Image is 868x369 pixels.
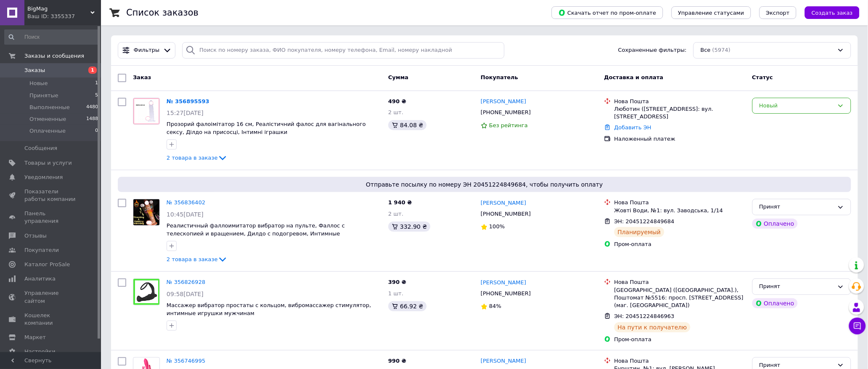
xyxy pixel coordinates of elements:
[167,110,204,116] span: 15:27[DATE]
[759,102,834,110] div: Новый
[24,275,56,283] span: Аналитика
[24,246,59,254] span: Покупатели
[95,80,98,87] span: 1
[24,210,78,225] span: Панель управления
[388,199,412,206] span: 1 940 ₴
[95,127,98,135] span: 0
[121,180,848,189] span: Отправьте посылку по номеру ЭН 20451224849684, чтобы получить оплату
[126,8,199,18] h1: Список заказов
[614,207,746,214] div: Жовті Води, №1: вул. Заводська, 1/14
[167,256,228,262] a: 2 товара в заказе
[388,74,409,80] span: Сумма
[134,46,160,54] span: Фильтры
[388,98,406,104] span: 490 ₴
[388,222,430,232] div: 332.90 ₴
[614,124,651,131] a: Добавить ЭН
[167,98,210,104] a: № 356895593
[388,290,403,297] span: 1 шт.
[167,155,218,161] span: 2 товара в заказе
[759,6,796,19] button: Экспорт
[167,211,204,218] span: 10:45[DATE]
[759,282,834,291] div: Принят
[167,279,205,285] a: № 356826928
[95,92,98,99] span: 5
[479,288,533,299] div: [PHONE_NUMBER]
[388,109,403,115] span: 2 шт.
[712,47,730,53] span: (5974)
[604,74,664,80] span: Доставка и оплата
[672,6,751,19] button: Управление статусами
[29,104,70,111] span: Выполненные
[24,52,84,60] span: Заказы и сообщения
[614,98,746,105] div: Нова Пошта
[133,98,160,125] a: Фото товару
[759,203,834,211] div: Принят
[27,13,101,20] div: Ваш ID: 3355337
[24,67,45,74] span: Заказы
[805,6,860,19] button: Создать заказ
[167,121,366,135] a: Прозорий фалоімітатор 16 см, Реалістичний фалос для вагінального сексу, Ділдо на присосці, Інтимн...
[614,227,664,237] div: Планируемый
[489,223,505,230] span: 100%
[481,279,526,287] a: [PERSON_NAME]
[24,348,55,356] span: Настройки
[29,115,66,123] span: Отмененные
[796,9,860,16] a: Создать заказ
[24,174,63,181] span: Уведомления
[388,358,406,364] span: 990 ₴
[614,278,746,286] div: Нова Пошта
[388,279,406,285] span: 390 ₴
[167,291,204,297] span: 09:58[DATE]
[614,286,746,310] div: [GEOGRAPHIC_DATA] ([GEOGRAPHIC_DATA].), Поштомат №5516: просп. [STREET_ADDRESS] (маг. [GEOGRAPHIC...
[614,357,746,365] div: Нова Пошта
[752,219,798,229] div: Оплачено
[479,209,533,219] div: [PHONE_NUMBER]
[481,98,526,106] a: [PERSON_NAME]
[24,334,46,341] span: Маркет
[766,10,790,16] span: Экспорт
[29,127,66,135] span: Оплаченные
[167,358,205,364] a: № 356746995
[88,67,97,74] span: 1
[614,336,746,343] div: Пром-оплата
[133,278,160,305] a: Фото товару
[24,144,57,152] span: Сообщения
[614,322,690,332] div: На пути к получателю
[614,313,674,319] span: ЭН: 20451224846963
[614,241,746,248] div: Пром-оплата
[24,159,72,167] span: Товары и услуги
[167,155,228,161] a: 2 товара в заказе
[167,199,205,206] a: № 356836402
[701,46,711,54] span: Все
[133,199,159,225] img: Фото товару
[27,5,90,13] span: BigMag
[167,302,371,316] a: Массажер вибратор простаты с кольцом, вибромассажер стимулятор, интимные игрушки мужчинам
[752,298,798,308] div: Оплачено
[614,199,746,206] div: Нова Пошта
[752,74,773,80] span: Статус
[24,289,78,305] span: Управление сайтом
[24,188,78,203] span: Показатели работы компании
[489,303,502,309] span: 84%
[133,279,159,305] img: Фото товару
[614,135,746,143] div: Наложенный платеж
[133,98,159,124] img: Фото товару
[29,92,58,99] span: Принятые
[4,29,99,45] input: Поиск
[167,256,218,262] span: 2 товара в заказе
[24,232,47,240] span: Отзывы
[24,261,70,268] span: Каталог ProSale
[481,199,526,207] a: [PERSON_NAME]
[86,104,98,111] span: 4480
[167,222,345,237] a: Реалистичный фаллоимитатор вибратор на пульте, Фаллос с телескопией и вращением, Дилдо с подогрев...
[614,218,674,225] span: ЭН: 20451224849684
[24,312,78,327] span: Кошелек компании
[133,74,151,80] span: Заказ
[614,105,746,120] div: Люботин ([STREET_ADDRESS]: вул. [STREET_ADDRESS]
[388,301,427,311] div: 66.92 ₴
[812,10,853,16] span: Создать заказ
[182,42,504,59] input: Поиск по номеру заказа, ФИО покупателя, номеру телефона, Email, номеру накладной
